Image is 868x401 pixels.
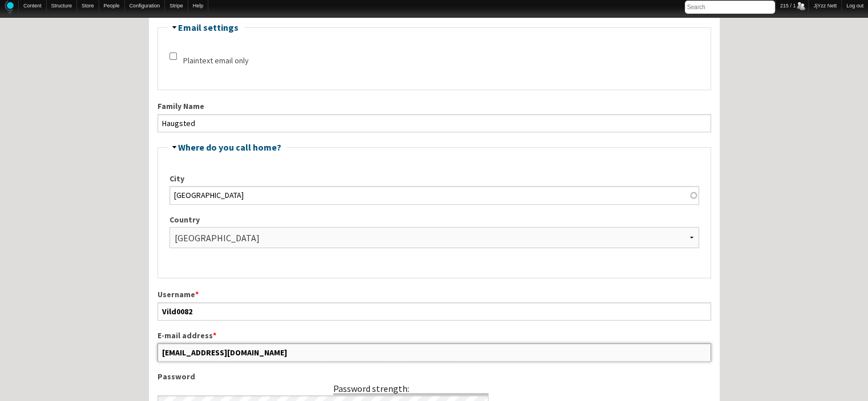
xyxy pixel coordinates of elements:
[169,52,177,60] input: Check this option if you do not wish to receive email messages with graphics and styles.
[178,141,281,153] a: Where do you call home?
[169,214,699,226] label: Country
[183,55,249,67] label: Plaintext email only
[213,330,216,341] span: This field is required.
[158,100,711,112] label: Family Name
[5,1,14,14] img: Home
[333,383,409,394] div: Password strength:
[195,289,199,299] span: This field is required.
[158,330,711,342] label: E-mail address
[158,289,711,301] label: Username
[178,22,239,33] a: Email settings
[169,173,699,185] label: City
[685,1,775,14] input: Search
[158,371,489,383] label: Password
